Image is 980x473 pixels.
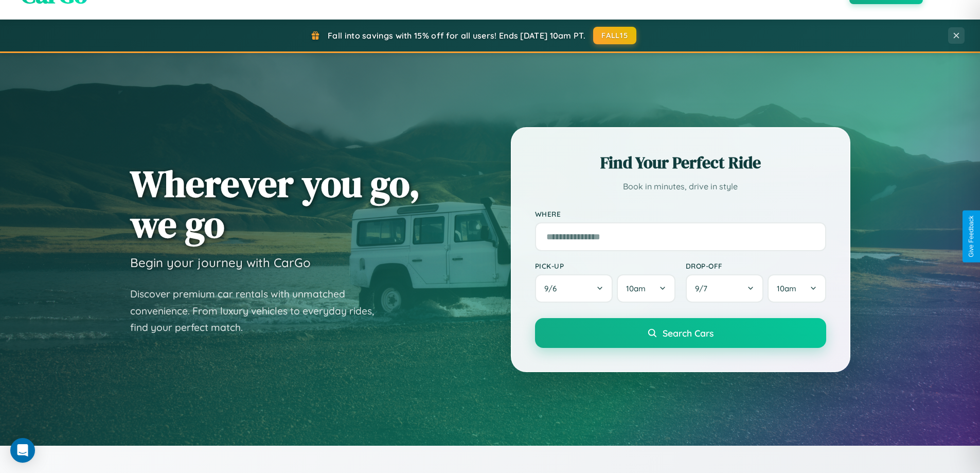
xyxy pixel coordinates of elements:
p: Discover premium car rentals with unmatched convenience. From luxury vehicles to everyday rides, ... [130,286,387,336]
h1: Wherever you go, we go [130,163,420,244]
button: 9/6 [535,274,613,303]
div: Give Feedback [968,216,975,257]
span: Fall into savings with 15% off for all users! Ends [DATE] 10am PT. [328,30,585,41]
p: Book in minutes, drive in style [535,179,826,194]
span: 9 / 7 [695,284,712,293]
span: 10am [777,284,796,293]
button: 9/7 [686,274,764,303]
button: 10am [617,274,675,303]
h3: Begin your journey with CarGo [130,255,311,270]
label: Pick-up [535,261,675,270]
span: 10am [626,284,646,293]
span: Search Cars [663,327,714,339]
label: Where [535,209,826,218]
span: 9 / 6 [544,284,562,293]
label: Drop-off [686,261,826,270]
button: FALL15 [593,27,636,44]
h2: Find Your Perfect Ride [535,151,826,174]
button: Search Cars [535,318,826,348]
div: Open Intercom Messenger [10,438,35,463]
button: 10am [768,274,826,303]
